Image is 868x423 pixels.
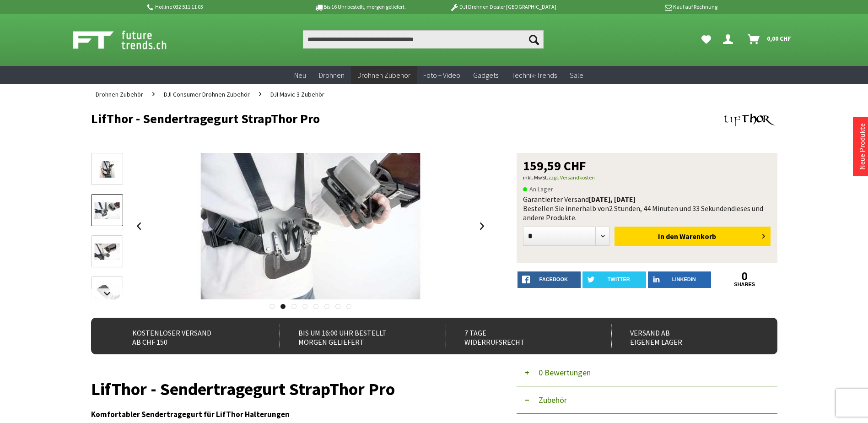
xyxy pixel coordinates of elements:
[288,66,313,85] a: Neu
[505,66,563,85] a: Technik-Trends
[511,70,557,80] span: Technik-Trends
[446,325,592,347] div: 7 Tage Widerrufsrecht
[648,271,712,288] a: LinkedIn
[609,204,731,213] span: 2 Stunden, 44 Minuten und 33 Sekunden
[713,282,776,287] a: shares
[539,277,568,282] span: facebook
[713,271,776,282] a: 0
[608,277,630,282] span: twitter
[423,70,460,80] span: Foto + Video
[431,1,574,12] p: DJI Drohnen Dealer [GEOGRAPHIC_DATA]
[679,232,716,241] span: Warenkorb
[523,159,586,172] span: 159,59 CHF
[417,66,467,85] a: Foto + Video
[563,66,590,85] a: Sale
[658,232,678,241] span: In den
[319,70,345,80] span: Drohnen
[91,84,148,104] a: Drohnen Zubehör
[289,1,431,12] p: Bis 16 Uhr bestellt, morgen geliefert.
[697,30,716,49] a: Meine Favoriten
[570,70,583,80] span: Sale
[146,1,289,12] p: Hotline 032 511 11 03
[294,70,306,80] span: Neu
[722,112,777,128] img: Lifthor
[589,195,636,204] b: [DATE], [DATE]
[744,30,796,49] a: Warenkorb
[615,227,771,246] button: In den Warenkorb
[96,90,143,98] span: Drohnen Zubehör
[611,325,757,347] div: Versand ab eigenem Lager
[357,70,410,80] span: Drohnen Zubehör
[582,271,646,288] a: twitter
[517,386,777,414] button: Zubehör
[518,271,581,288] a: facebook
[303,30,544,49] input: Produkt, Marke, Kategorie, EAN, Artikelnummer…
[672,277,696,282] span: LinkedIn
[313,66,351,85] a: Drohnen
[517,359,777,386] button: 0 Bewertungen
[91,408,489,420] h3: Komfortabler Sendertragegurt für LifThor Halterungen
[523,184,553,195] span: An Lager
[266,84,329,104] a: DJI Mavic 3 Zubehör
[164,90,250,98] span: DJI Consumer Drohnen Zubehör
[767,31,791,46] span: 0,00 CHF
[159,84,254,104] a: DJI Consumer Drohnen Zubehör
[73,28,187,51] img: Shop Futuretrends - zur Startseite wechseln
[719,30,740,49] a: Dein Konto
[351,66,417,85] a: Drohnen Zubehör
[857,123,867,170] a: Neue Produkte
[91,112,640,125] h1: LifThor - Sendertragegurt StrapThor Pro
[523,172,771,183] p: inkl. MwSt.
[114,325,260,347] div: Kostenloser Versand ab CHF 150
[467,66,505,85] a: Gadgets
[473,70,498,80] span: Gadgets
[548,174,595,181] a: zzgl. Versandkosten
[524,30,544,49] button: Suchen
[270,90,324,98] span: DJI Mavic 3 Zubehör
[280,325,426,347] div: Bis um 16:00 Uhr bestellt Morgen geliefert
[523,195,771,222] div: Garantierter Versand Bestellen Sie innerhalb von dieses und andere Produkte.
[575,1,717,12] p: Kauf auf Rechnung
[94,161,120,178] img: Vorschau: LifThor - Sendertragegurt StrapThor Pro
[91,383,489,396] h1: LifThor - Sendertragegurt StrapThor Pro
